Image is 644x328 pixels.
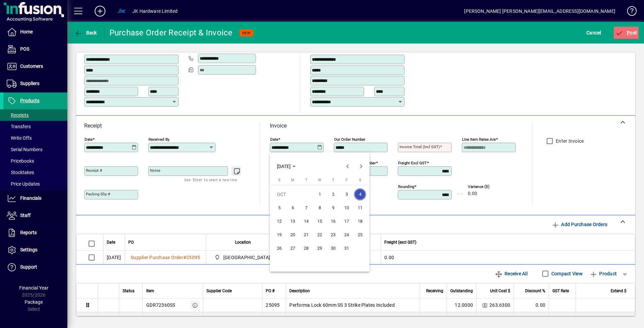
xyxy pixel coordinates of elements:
[327,202,339,214] span: 9
[353,228,367,242] button: Sat Oct 25 2025
[273,215,285,227] span: 12
[286,201,299,215] button: Mon Oct 06 2025
[277,164,291,169] span: [DATE]
[287,215,299,227] span: 13
[272,188,313,201] td: OCT
[340,215,353,228] button: Fri Oct 17 2025
[287,242,299,254] span: 27
[327,242,339,254] span: 30
[299,228,313,242] button: Tue Oct 21 2025
[327,215,339,227] span: 16
[340,228,353,242] button: Fri Oct 24 2025
[340,188,353,201] button: Fri Oct 03 2025
[313,215,326,228] button: Wed Oct 15 2025
[341,215,353,227] span: 17
[286,228,299,242] button: Mon Oct 20 2025
[354,229,366,241] span: 25
[287,202,299,214] span: 6
[291,178,294,182] span: M
[354,215,366,227] span: 18
[346,178,348,182] span: F
[286,242,299,255] button: Mon Oct 27 2025
[326,228,340,242] button: Thu Oct 23 2025
[327,229,339,241] span: 23
[273,202,285,214] span: 5
[278,178,281,182] span: S
[314,188,326,200] span: 1
[299,215,313,228] button: Tue Oct 14 2025
[300,215,312,227] span: 14
[286,215,299,228] button: Mon Oct 13 2025
[359,178,361,182] span: S
[272,228,286,242] button: Sun Oct 19 2025
[341,160,354,173] button: Previous month
[314,242,326,254] span: 29
[299,201,313,215] button: Tue Oct 07 2025
[313,242,326,255] button: Wed Oct 29 2025
[272,242,286,255] button: Sun Oct 26 2025
[354,188,366,200] span: 4
[300,229,312,241] span: 21
[326,242,340,255] button: Thu Oct 30 2025
[341,242,353,254] span: 31
[354,202,366,214] span: 11
[299,242,313,255] button: Tue Oct 28 2025
[341,229,353,241] span: 24
[272,215,286,228] button: Sun Oct 12 2025
[272,201,286,215] button: Sun Oct 05 2025
[341,202,353,214] span: 10
[354,160,368,173] button: Next month
[313,228,326,242] button: Wed Oct 22 2025
[318,178,321,182] span: W
[300,242,312,254] span: 28
[273,229,285,241] span: 19
[305,178,308,182] span: T
[313,201,326,215] button: Wed Oct 08 2025
[300,202,312,214] span: 7
[353,201,367,215] button: Sat Oct 11 2025
[326,188,340,201] button: Thu Oct 02 2025
[340,201,353,215] button: Fri Oct 10 2025
[353,188,367,201] button: Sat Oct 04 2025
[274,160,298,172] button: Choose month and year
[326,201,340,215] button: Thu Oct 09 2025
[313,188,326,201] button: Wed Oct 01 2025
[326,215,340,228] button: Thu Oct 16 2025
[314,202,326,214] span: 8
[340,242,353,255] button: Fri Oct 31 2025
[353,215,367,228] button: Sat Oct 18 2025
[327,188,339,200] span: 2
[341,188,353,200] span: 3
[314,229,326,241] span: 22
[314,215,326,227] span: 15
[287,229,299,241] span: 20
[332,178,334,182] span: T
[273,242,285,254] span: 26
